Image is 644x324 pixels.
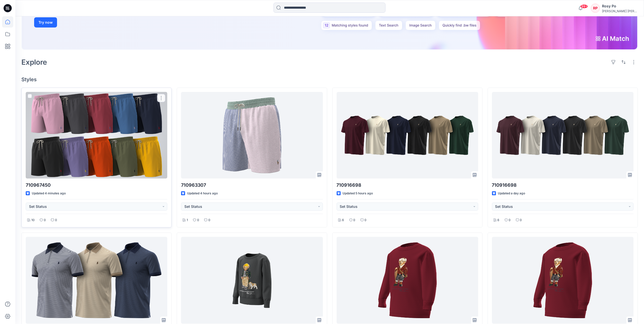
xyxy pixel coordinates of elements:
p: 0 [509,218,511,223]
h4: Styles [21,76,638,83]
a: 710916698 [492,92,634,179]
a: 710963307 [181,92,323,179]
a: 710911712 [26,237,167,323]
p: Updated 5 hours ago [343,191,373,196]
p: 710916698 [492,182,634,189]
a: 320981265 [492,237,634,323]
p: 10 [31,218,35,223]
p: 0 [55,218,57,223]
p: 0 [520,218,522,223]
p: 1 [187,218,188,223]
p: 710967450 [26,182,167,189]
p: 0 [353,218,355,223]
p: 6 [498,218,500,223]
p: 0 [197,218,199,223]
p: 6 [342,218,344,223]
p: 0 [44,218,46,223]
p: 710963307 [181,182,323,189]
p: Updated a day ago [498,191,525,196]
a: 710916698 [337,92,478,179]
button: Try now [34,17,57,28]
span: 99+ [580,4,588,8]
p: 0 [365,218,367,223]
div: [PERSON_NAME] [PERSON_NAME] [602,9,638,13]
p: Updated 4 hours ago [187,191,218,196]
h2: Explore [21,58,47,66]
a: 322979490 [181,237,323,323]
div: RP [591,4,600,13]
div: Rosy Po [602,3,638,9]
p: 710916698 [337,182,478,189]
p: Updated 4 minutes ago [32,191,66,196]
a: 320981265 [337,237,478,323]
p: 0 [208,218,210,223]
a: 710967450 [26,92,167,179]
